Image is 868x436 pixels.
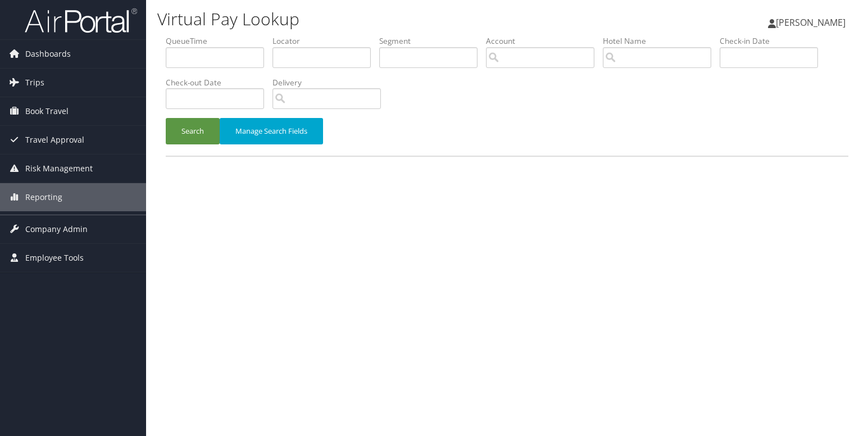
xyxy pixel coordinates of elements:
span: Book Travel [25,97,69,125]
label: Check-out Date [166,77,272,88]
span: Dashboards [25,40,71,68]
span: Employee Tools [25,244,84,272]
label: Segment [379,35,486,47]
label: Delivery [272,77,389,88]
h1: Virtual Pay Lookup [157,7,624,31]
label: Account [486,35,603,47]
span: Reporting [25,183,62,211]
label: Hotel Name [603,35,720,47]
span: Trips [25,69,44,97]
img: airportal-logo.png [25,7,137,34]
label: QueueTime [166,35,272,47]
a: [PERSON_NAME] [768,6,857,39]
span: Risk Management [25,155,93,183]
span: Travel Approval [25,126,84,154]
label: Locator [272,35,379,47]
label: Check-in Date [720,35,826,47]
span: [PERSON_NAME] [776,16,846,29]
button: Manage Search Fields [220,118,323,144]
span: Company Admin [25,215,88,243]
button: Search [166,118,220,144]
